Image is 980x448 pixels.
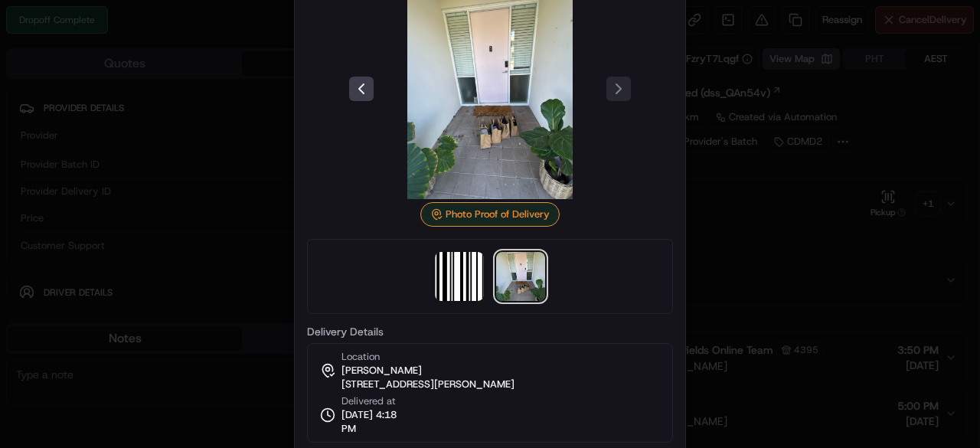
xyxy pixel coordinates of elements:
span: Delivered at [341,394,412,408]
span: Location [341,350,380,364]
span: [STREET_ADDRESS][PERSON_NAME] [341,378,514,391]
img: photo_proof_of_delivery image [496,252,545,301]
div: Photo Proof of Delivery [420,202,560,227]
span: [DATE] 4:18 PM [341,408,412,436]
span: [PERSON_NAME] [341,364,422,378]
img: barcode_scan_on_pickup image [435,252,484,301]
label: Delivery Details [307,326,673,337]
